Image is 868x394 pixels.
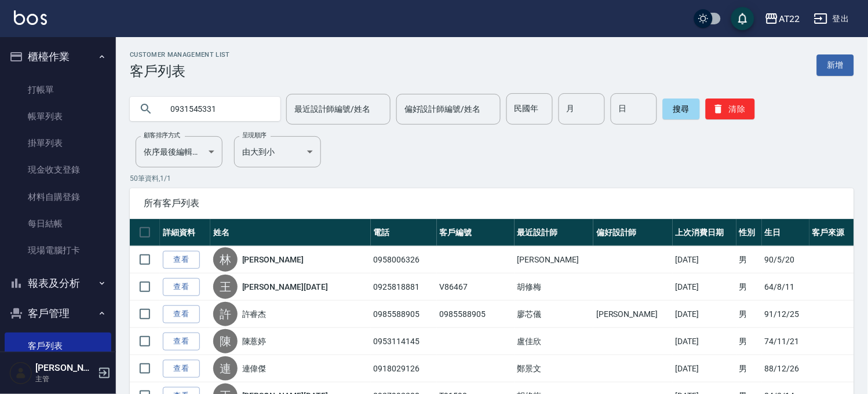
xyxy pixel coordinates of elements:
[736,219,762,246] th: 性別
[593,301,672,328] td: [PERSON_NAME]
[515,301,593,328] td: 廖芯儀
[160,219,210,246] th: 詳細資料
[673,301,736,328] td: [DATE]
[762,246,809,273] td: 90/5/20
[136,136,223,167] div: 依序最後編輯時間
[5,333,111,359] a: 客戶列表
[809,8,854,30] button: 登出
[515,355,593,382] td: 鄭景文
[242,281,328,293] a: [PERSON_NAME][DATE]
[817,54,854,76] a: 新增
[163,360,200,378] a: 查看
[437,219,515,246] th: 客戶編號
[242,308,267,320] a: 許睿杰
[371,219,437,246] th: 電話
[809,219,854,246] th: 客戶來源
[371,301,437,328] td: 0985588905
[673,246,736,273] td: [DATE]
[736,246,762,273] td: 男
[5,130,111,156] a: 掛單列表
[35,362,94,374] h5: [PERSON_NAME]
[9,362,32,385] img: Person
[673,219,736,246] th: 上次消費日期
[213,247,238,272] div: 林
[35,374,94,384] p: 主管
[736,355,762,382] td: 男
[210,219,371,246] th: 姓名
[515,246,593,273] td: [PERSON_NAME]
[144,131,180,140] label: 顧客排序方式
[760,7,805,31] button: AT22
[5,76,111,103] a: 打帳單
[515,273,593,301] td: 胡修梅
[731,7,754,30] button: save
[213,302,238,326] div: 許
[5,42,111,72] button: 櫃檯作業
[144,198,840,209] span: 所有客戶列表
[673,273,736,301] td: [DATE]
[371,328,437,355] td: 0953114145
[213,356,238,381] div: 連
[242,254,304,265] a: [PERSON_NAME]
[14,10,47,25] img: Logo
[515,328,593,355] td: 盧佳欣
[163,251,200,269] a: 查看
[779,12,800,26] div: AT22
[762,301,809,328] td: 91/12/25
[673,328,736,355] td: [DATE]
[5,210,111,237] a: 每日結帳
[515,219,593,246] th: 最近設計師
[663,99,700,119] button: 搜尋
[5,184,111,210] a: 材料自購登錄
[242,335,267,347] a: 陳薏婷
[130,51,230,59] h2: Customer Management List
[213,275,238,299] div: 王
[130,173,854,184] p: 50 筆資料, 1 / 1
[736,301,762,328] td: 男
[673,355,736,382] td: [DATE]
[437,273,515,301] td: V86467
[130,63,230,79] h3: 客戶列表
[593,219,672,246] th: 偏好設計師
[242,363,267,374] a: 連偉傑
[5,268,111,298] button: 報表及分析
[163,278,200,296] a: 查看
[736,328,762,355] td: 男
[5,156,111,183] a: 現金收支登錄
[437,301,515,328] td: 0985588905
[5,298,111,329] button: 客戶管理
[762,219,809,246] th: 生日
[5,103,111,130] a: 帳單列表
[5,237,111,264] a: 現場電腦打卡
[242,131,267,140] label: 呈現順序
[163,333,200,351] a: 查看
[371,355,437,382] td: 0918029126
[163,305,200,323] a: 查看
[371,246,437,273] td: 0958006326
[706,99,755,119] button: 清除
[162,93,271,125] input: 搜尋關鍵字
[234,136,321,167] div: 由大到小
[762,328,809,355] td: 74/11/21
[213,329,238,353] div: 陳
[762,273,809,301] td: 64/8/11
[371,273,437,301] td: 0925818881
[736,273,762,301] td: 男
[762,355,809,382] td: 88/12/26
